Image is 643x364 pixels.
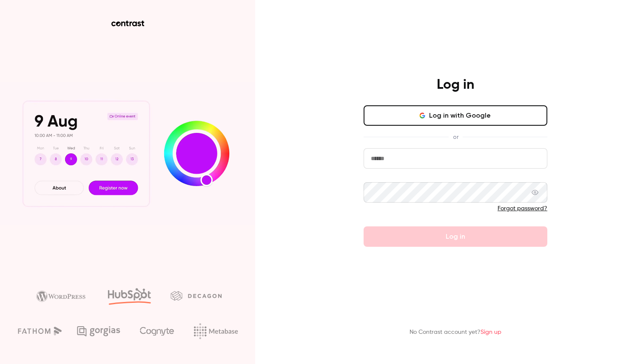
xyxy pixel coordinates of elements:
button: Log in with Google [364,105,547,126]
p: No Contrast account yet? [410,328,501,337]
span: or [449,133,463,141]
a: Forgot password? [498,206,547,212]
a: Sign up [481,329,501,335]
img: decagon [171,291,222,300]
h4: Log in [437,76,474,93]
